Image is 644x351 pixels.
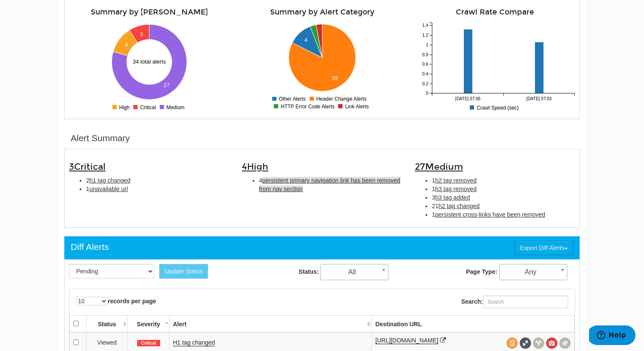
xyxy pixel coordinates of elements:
[432,176,575,185] li: 1
[89,177,131,184] span: h1 tag changed
[76,297,108,305] select: records per page
[520,337,531,349] span: Full Source Diff
[500,266,567,278] span: Any
[423,81,428,86] tspan: 0.2
[259,176,402,193] li: 4
[69,8,229,16] h4: Summary by [PERSON_NAME]
[461,296,568,308] label: Search:
[533,337,544,349] span: View headers
[559,337,571,349] span: Compare screenshots
[439,203,480,209] span: h2 tag changed
[432,185,575,193] li: 1
[86,315,128,332] th: Status: activate to sort column ascending
[173,339,215,346] a: H1 tag changed
[499,264,567,280] span: Any
[423,23,428,28] tspan: 1.4
[259,177,400,192] span: persistent primary navigation link has been removed from nav section
[435,186,477,192] span: h3 tag removed
[415,161,463,172] span: 27
[423,72,428,76] tspan: 0.4
[506,337,518,349] span: View source
[132,58,166,65] text: 34 total alerts
[86,176,229,185] li: 2
[137,340,160,347] span: Critical
[435,177,477,184] span: h2 tag removed
[247,161,268,172] span: High
[86,185,229,193] li: 1
[71,132,130,145] div: Alert Summary
[425,161,463,172] span: Medium
[526,96,552,101] tspan: [DATE] 07:03
[242,161,268,172] span: 4
[71,241,109,253] div: Diff Alerts
[159,264,208,278] button: Update Status
[426,91,428,96] tspan: 0
[435,194,470,201] span: h3 tag added
[435,211,545,218] span: persistent cross-links have been removed
[320,264,388,280] span: All
[466,268,497,275] strong: Page Type:
[515,241,573,255] button: Export Diff Alerts
[128,315,170,332] th: Severity: activate to sort column descending
[321,266,388,278] span: All
[589,325,635,347] iframe: Opens a widget where you can find more information
[455,96,481,101] tspan: [DATE] 07:06
[169,315,371,332] th: Alert: activate to sort column ascending
[89,186,128,192] span: unavailable url
[74,161,106,172] span: Critical
[242,8,402,16] h4: Summary by Alert Category
[546,337,558,349] span: View screenshot
[432,210,575,219] li: 1
[432,193,575,202] li: 3
[69,161,106,172] span: 3
[423,62,428,67] tspan: 0.6
[423,33,428,38] tspan: 1.2
[432,202,575,210] li: 21
[372,315,575,332] th: Destination URL
[299,268,319,275] strong: Status:
[423,52,428,57] tspan: 0.8
[483,296,568,308] input: Search:
[426,43,428,47] tspan: 1
[415,8,575,16] h4: Crawl Rate Compare
[375,337,438,344] a: [URL][DOMAIN_NAME]
[76,297,156,305] label: records per page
